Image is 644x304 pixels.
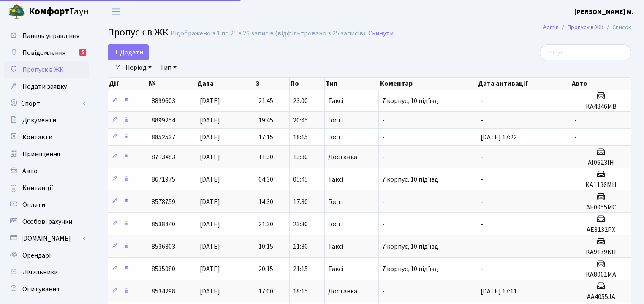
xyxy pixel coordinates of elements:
[152,242,175,251] span: 8536303
[328,243,343,250] span: Таксі
[258,152,273,162] span: 11:30
[4,247,89,264] a: Орендарі
[200,287,220,296] span: [DATE]
[382,96,438,106] span: 7 корпус, 10 під'їзд
[22,166,38,176] span: Авто
[22,285,59,294] span: Опитування
[481,242,483,251] span: -
[382,175,438,184] span: 7 корпус, 10 під'їзд
[574,133,577,142] span: -
[4,112,89,129] a: Документи
[258,175,273,184] span: 04:30
[4,44,89,61] a: Повідомлення5
[293,116,308,125] span: 20:45
[477,78,571,90] th: Дата активації
[530,19,644,36] nav: breadcrumb
[293,133,308,142] span: 18:15
[382,264,438,274] span: 7 корпус, 10 під'їзд
[574,7,634,16] b: [PERSON_NAME] М.
[258,264,273,274] span: 20:15
[328,198,343,205] span: Гості
[574,248,628,256] h5: КА9179КН
[200,242,220,251] span: [DATE]
[258,116,273,125] span: 19:45
[108,44,149,60] a: Додати
[258,242,273,251] span: 10:15
[293,264,308,274] span: 21:15
[382,287,385,296] span: -
[22,65,64,74] span: Пропуск в ЖК
[113,48,143,57] span: Додати
[293,175,308,184] span: 05:45
[574,226,628,234] h5: АЕ3132РХ
[171,30,367,38] div: Відображено з 1 по 25 з 26 записів (відфільтровано з 25 записів).
[481,220,483,229] span: -
[200,175,220,184] span: [DATE]
[152,220,175,229] span: 8538840
[571,78,631,90] th: Авто
[157,60,180,75] a: Тип
[328,266,343,272] span: Таксі
[22,183,53,193] span: Квитанції
[200,133,220,142] span: [DATE]
[152,96,175,106] span: 8899603
[603,23,631,32] li: Список
[574,116,577,125] span: -
[4,61,89,78] a: Пропуск в ЖК
[4,196,89,213] a: Оплати
[290,78,324,90] th: По
[4,213,89,230] a: Особові рахунки
[328,117,343,124] span: Гості
[481,116,483,125] span: -
[543,23,559,32] a: Admin
[328,221,343,228] span: Гості
[328,176,343,183] span: Таксі
[325,78,379,90] th: Тип
[382,152,385,162] span: -
[293,197,308,206] span: 17:30
[574,293,628,301] h5: AA4055JA
[152,264,175,274] span: 8535080
[200,220,220,229] span: [DATE]
[481,264,483,274] span: -
[29,5,69,18] b: Комфорт
[152,133,175,142] span: 8852537
[382,133,385,142] span: -
[4,146,89,163] a: Приміщення
[481,197,483,206] span: -
[152,197,175,206] span: 8578759
[382,116,385,125] span: -
[4,129,89,146] a: Контакти
[29,5,89,19] span: Таун
[328,98,343,104] span: Таксі
[293,152,308,162] span: 13:30
[4,230,89,247] a: [DOMAIN_NAME]
[382,242,438,251] span: 7 корпус, 10 під'їзд
[379,78,478,90] th: Коментар
[200,264,220,274] span: [DATE]
[22,82,67,91] span: Подати заявку
[196,78,255,90] th: Дата
[22,149,60,159] span: Приміщення
[568,23,603,32] a: Пропуск в ЖК
[4,264,89,281] a: Лічильники
[368,30,394,38] a: Скинути
[122,60,155,75] a: Період
[293,220,308,229] span: 23:30
[574,103,628,111] h5: КА4846МВ
[4,78,89,95] a: Подати заявку
[258,133,273,142] span: 17:15
[293,96,308,106] span: 23:00
[328,154,357,160] span: Доставка
[22,217,72,226] span: Особові рахунки
[200,152,220,162] span: [DATE]
[200,116,220,125] span: [DATE]
[108,25,168,40] span: Пропуск в ЖК
[481,133,517,142] span: [DATE] 17:22
[481,175,483,184] span: -
[22,48,65,57] span: Повідомлення
[8,3,25,20] img: logo.png
[574,271,628,279] h5: КА8061МА
[258,220,273,229] span: 21:30
[22,116,56,125] span: Документи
